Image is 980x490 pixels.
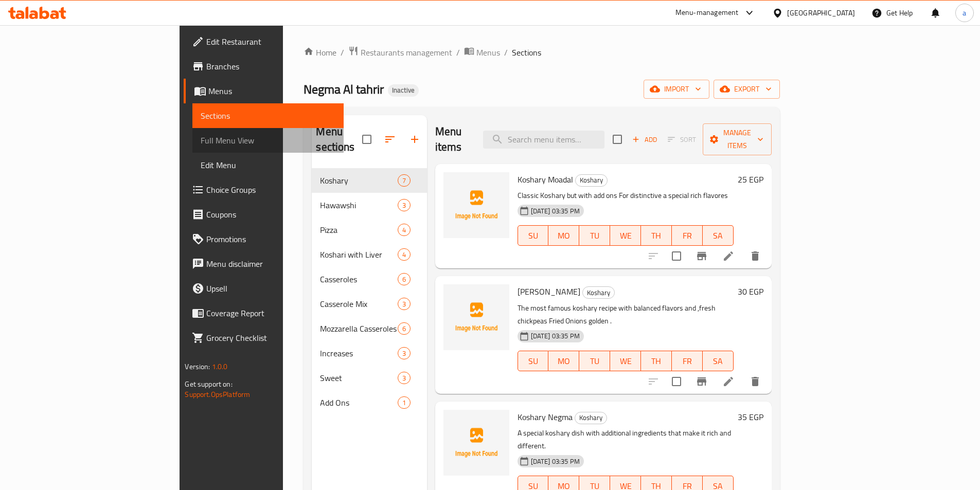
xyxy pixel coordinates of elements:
button: TH [641,225,672,246]
a: Menus [184,79,343,103]
span: Sections [201,110,335,122]
span: Menu disclaimer [206,258,335,270]
span: Menus [208,85,335,97]
span: Koshary [583,287,614,299]
span: 3 [398,299,410,309]
button: Branch-specific-item [689,369,714,394]
h6: 30 EGP [738,284,763,299]
span: Casserole Mix [320,298,397,310]
div: Koshary7 [312,168,426,193]
span: WE [614,354,637,369]
span: Promotions [206,233,335,245]
div: Casseroles6 [312,267,426,292]
button: FR [672,351,703,371]
img: Koshary Negma [443,410,509,476]
div: Mozzarella Casseroles6 [312,316,426,341]
span: Add [631,134,658,146]
button: TU [579,351,610,371]
a: Restaurants management [348,46,452,59]
span: FR [676,228,699,243]
a: Menus [464,46,500,59]
div: Koshari with Liver [320,248,397,261]
div: items [398,322,411,335]
div: Inactive [388,84,419,97]
span: Koshary [576,174,607,186]
h6: 35 EGP [738,410,763,424]
span: Coverage Report [206,307,335,319]
span: Koshary [575,412,607,424]
span: Sections [512,46,541,59]
span: Restaurants management [361,46,452,59]
span: a [963,7,966,19]
div: Mozzarella Casseroles [320,322,397,335]
span: Choice Groups [206,184,335,196]
div: Casserole Mix3 [312,292,426,316]
span: Version: [185,360,210,373]
span: [DATE] 03:35 PM [527,331,584,341]
span: SU [522,354,545,369]
button: FR [672,225,703,246]
a: Coverage Report [184,301,343,325]
span: Coupons [206,208,335,221]
span: FR [676,354,699,369]
span: Casseroles [320,273,397,285]
div: Pizza4 [312,217,426,242]
input: search [483,131,604,149]
span: Branches [206,60,335,72]
button: export [714,80,780,99]
button: delete [743,244,768,268]
div: Koshary [575,412,607,424]
button: Add section [402,127,427,152]
span: Manage items [711,126,763,152]
button: WE [610,351,641,371]
span: Select all sections [356,129,378,150]
nav: Menu sections [312,164,426,419]
button: SA [703,225,734,246]
button: MO [548,225,579,246]
span: Select to update [666,371,687,392]
button: Add [628,132,661,148]
button: WE [610,225,641,246]
span: Select section [607,129,628,150]
a: Upsell [184,276,343,301]
span: Increases [320,347,397,359]
span: 3 [398,201,410,210]
span: [DATE] 03:35 PM [527,457,584,466]
span: Add Ons [320,396,397,409]
span: SU [522,228,545,243]
span: SA [707,354,729,369]
div: Koshari with Liver4 [312,242,426,267]
div: items [398,224,411,236]
span: [PERSON_NAME] [518,284,580,299]
p: Classic Koshary but with add ons For distinctive a special rich flavores [518,189,734,202]
button: Manage items [703,123,772,155]
div: items [398,298,411,310]
img: Koshary Tahrir [443,284,509,350]
button: SU [518,225,549,246]
div: Hawawshi3 [312,193,426,217]
button: delete [743,369,768,394]
div: items [398,248,411,261]
span: 6 [398,324,410,334]
div: items [398,199,411,211]
h2: Menu items [435,124,471,155]
button: SU [518,351,549,371]
span: Koshary Negma [518,409,573,425]
div: items [398,372,411,384]
div: items [398,347,411,359]
span: [DATE] 03:35 PM [527,206,584,216]
span: Full Menu View [201,134,335,147]
button: import [644,80,709,99]
span: export [722,83,772,96]
p: A special koshary dish with additional ingredients that make it rich and different. [518,427,734,452]
nav: breadcrumb [304,46,779,59]
span: Add item [628,132,661,148]
span: 3 [398,349,410,358]
a: Sections [192,103,343,128]
button: Branch-specific-item [689,244,714,268]
h6: 25 EGP [738,172,763,187]
span: 4 [398,225,410,235]
a: Edit menu item [722,375,735,388]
